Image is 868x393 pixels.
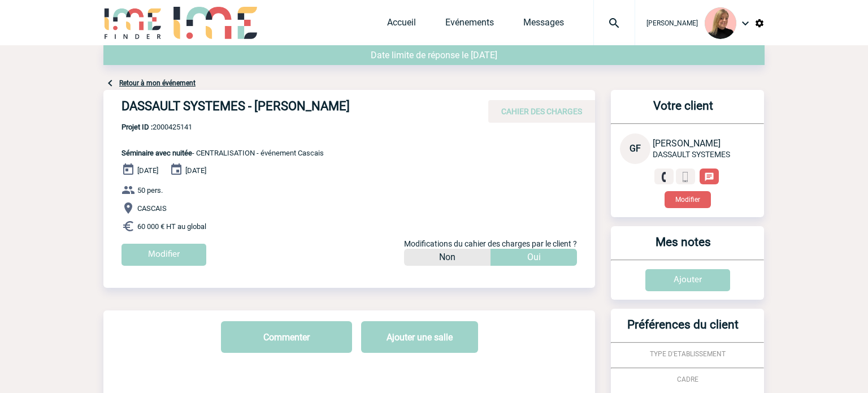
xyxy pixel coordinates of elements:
span: DASSAULT SYSTEMES [653,150,730,159]
button: Modifier [665,191,711,208]
button: Ajouter une salle [361,321,478,353]
h3: Mes notes [615,235,750,260]
a: Evénements [445,17,494,33]
p: Oui [527,249,541,266]
a: Retour à mon événement [119,79,196,87]
span: - CENTRALISATION - événement Cascais [121,149,324,157]
span: TYPE D'ETABLISSEMENT [650,350,726,358]
input: Modifier [121,244,206,266]
span: GF [630,143,641,154]
img: portable.png [680,172,691,182]
h3: Votre client [615,99,750,123]
span: Date limite de réponse le [DATE] [371,50,497,61]
img: chat-24-px-w.png [704,172,714,182]
span: CAHIER DES CHARGES [501,107,582,116]
a: Accueil [387,17,416,33]
span: 2000425141 [121,123,324,131]
span: [PERSON_NAME] [653,138,721,149]
span: [DATE] [137,166,158,175]
button: Commenter [221,321,352,353]
span: Modifications du cahier des charges par le client ? [404,239,577,248]
span: [PERSON_NAME] [646,19,698,27]
img: 131233-0.png [705,7,736,39]
span: CADRE [677,375,698,383]
b: Projet ID : [121,123,153,131]
span: 60 000 € HT au global [137,222,206,231]
p: Non [439,249,455,266]
img: IME-Finder [103,7,162,39]
a: Messages [523,17,564,33]
span: 50 pers. [137,186,163,195]
span: CASCAIS [137,204,167,213]
span: [DATE] [185,166,206,175]
input: Ajouter [645,269,730,291]
span: Séminaire avec nuitée [121,149,192,157]
h4: DASSAULT SYSTEMES - [PERSON_NAME] [121,99,461,118]
img: fixe.png [659,172,669,182]
h3: Préférences du client [615,318,750,342]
